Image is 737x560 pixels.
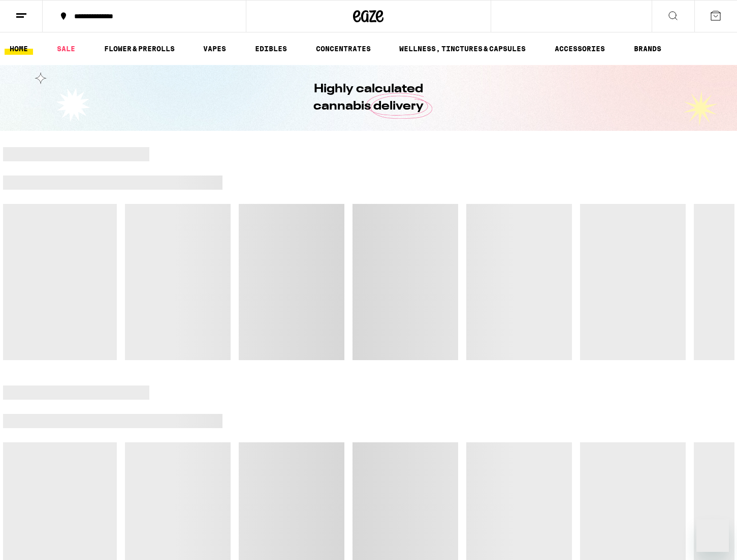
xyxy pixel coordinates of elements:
[198,43,231,55] a: VAPES
[550,43,610,55] a: ACCESSORIES
[99,43,180,55] a: FLOWER & PREROLLS
[250,43,292,55] a: EDIBLES
[629,43,666,55] a: BRANDS
[5,43,33,55] a: HOME
[285,81,453,115] h1: Highly calculated cannabis delivery
[394,43,531,55] a: WELLNESS, TINCTURES & CAPSULES
[52,43,80,55] a: SALE
[311,43,376,55] a: CONCENTRATES
[696,519,729,552] iframe: Button to launch messaging window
